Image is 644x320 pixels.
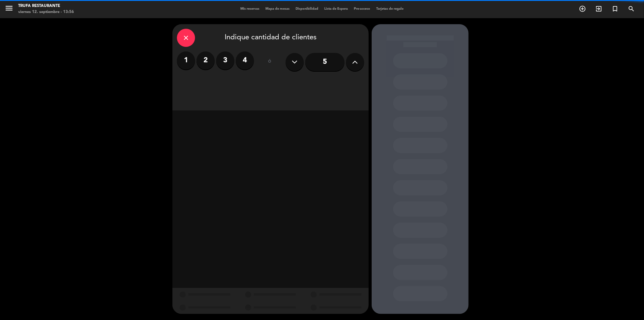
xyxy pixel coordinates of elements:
label: 3 [216,51,234,70]
i: search [628,5,635,12]
span: Tarjetas de regalo [373,7,407,11]
i: close [182,34,190,41]
label: 4 [236,51,254,70]
label: 1 [177,51,195,70]
span: Mis reservas [237,7,262,11]
button: menu [5,4,14,15]
div: viernes 12. septiembre - 13:56 [18,9,74,15]
i: exit_to_app [595,5,602,12]
label: 2 [197,51,215,70]
span: Disponibilidad [293,7,321,11]
i: add_circle_outline [579,5,586,12]
span: Mapa de mesas [262,7,293,11]
div: ó [260,51,280,73]
span: Pre-acceso [351,7,373,11]
i: menu [5,4,14,13]
i: turned_in_not [611,5,619,12]
div: Trufa Restaurante [18,3,74,9]
div: Indique cantidad de clientes [177,29,364,47]
span: Lista de Espera [321,7,351,11]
